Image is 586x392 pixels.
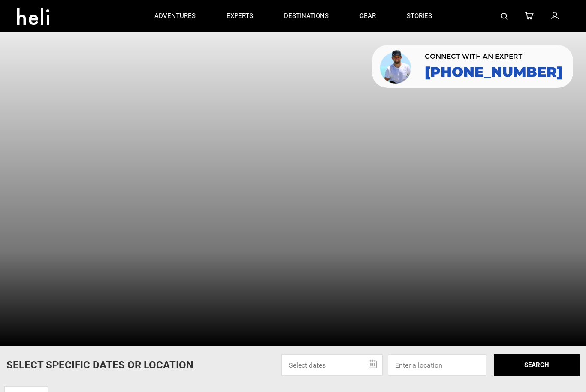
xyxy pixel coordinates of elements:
p: adventures [154,12,196,21]
p: Select Specific Dates Or Location [6,358,193,372]
input: Enter a location [388,354,486,376]
img: search-bar-icon.svg [501,13,508,20]
button: SEARCH [494,354,580,376]
img: contact our team [378,48,414,84]
span: CONNECT WITH AN EXPERT [425,53,562,60]
a: [PHONE_NUMBER] [425,64,562,80]
input: Select dates [281,354,383,376]
p: experts [227,12,253,21]
p: destinations [284,12,329,21]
